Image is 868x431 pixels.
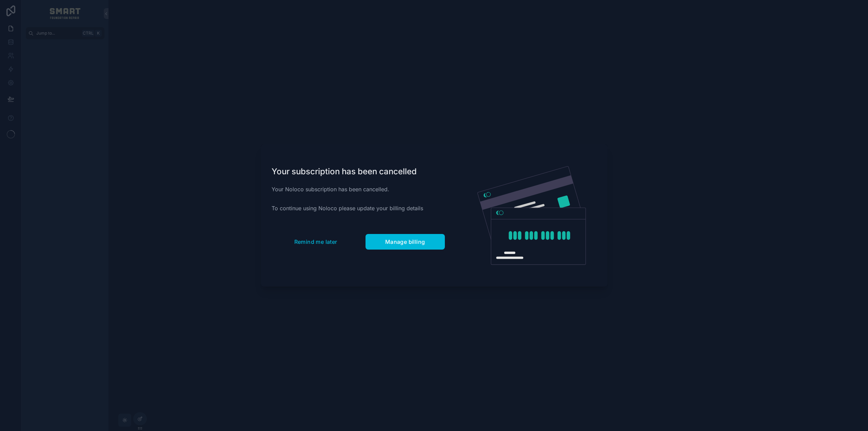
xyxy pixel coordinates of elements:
[385,238,425,245] span: Manage billing
[272,166,445,177] h1: Your subscription has been cancelled
[366,234,445,250] button: Manage billing
[272,234,360,250] button: Remind me later
[272,204,445,212] p: To continue using Noloco please update your billing details
[272,185,445,193] p: Your Noloco subscription has been cancelled.
[477,166,586,265] img: Credit card illustration
[294,238,337,245] span: Remind me later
